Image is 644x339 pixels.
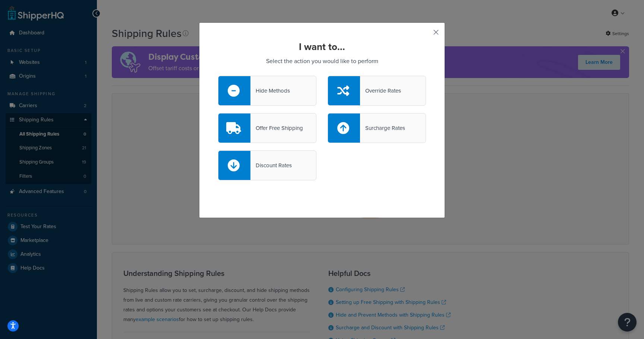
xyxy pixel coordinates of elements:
[250,85,290,96] div: Hide Methods
[360,85,401,96] div: Override Rates
[250,123,303,133] div: Offer Free Shipping
[360,123,405,133] div: Surcharge Rates
[218,56,426,66] p: Select the action you would like to perform
[299,40,345,54] strong: I want to...
[250,160,292,171] div: Discount Rates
